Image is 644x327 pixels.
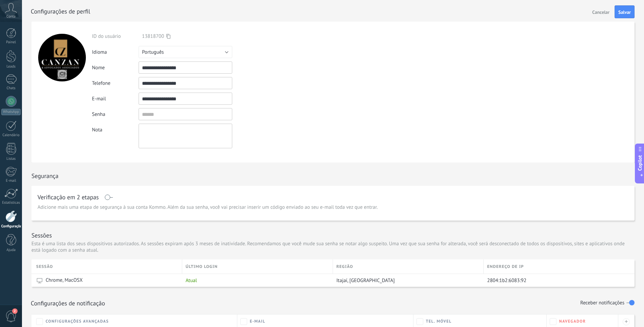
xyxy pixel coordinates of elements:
span: Português [142,49,164,55]
div: Chats [1,86,21,91]
div: E-mail [1,179,21,183]
p: Esta é uma lista dos seus dispositivos autorizados. As sessões expiram após 3 meses de inatividad... [31,241,635,253]
div: REGIÃO [333,259,483,274]
div: SESSÃO [36,259,182,274]
span: Salvar [618,10,631,15]
span: 2804:1b2:6083:92 [487,277,526,284]
h1: Receber notificações [580,300,624,306]
button: Salvar [615,5,635,18]
div: Calendário [1,133,21,137]
span: Adicione mais uma etapa de segurança à sua conta Kommo. Além da sua senha, você vai precisar inse... [38,204,378,211]
div: Ajuda [1,248,21,252]
span: Navegador [559,319,586,324]
div: ID do usuário [92,33,139,40]
div: 2804:1b2:6083:92 [484,274,629,287]
span: Configurações avançadas [46,319,109,324]
span: Copilot [637,155,643,171]
div: Nome [92,65,139,71]
span: Tel. Móvel [426,319,452,324]
div: Idioma [92,49,139,55]
span: Itajaí, [GEOGRAPHIC_DATA] [336,277,395,284]
div: Itajaí, Brazil [333,274,480,287]
div: Senha [92,111,139,118]
div: ÚLTIMO LOGIN [182,259,333,274]
div: Nota [92,124,139,133]
div: Telefone [92,80,139,86]
div: Estatísticas [1,201,21,205]
button: Português [139,46,232,58]
div: Configurações [1,224,21,229]
span: 2 [12,308,18,314]
div: Leads [1,65,21,69]
div: E-mail [92,96,139,102]
h1: Segurança [31,172,58,180]
span: Cancelar [592,10,610,15]
div: WhatsApp [1,109,21,115]
span: Atual [186,277,197,284]
div: Listas [1,157,21,161]
h1: Sessões [31,231,52,239]
button: Cancelar [590,6,612,17]
span: 13818700 [142,33,164,40]
div: + [623,318,630,325]
span: E-mail [250,319,265,324]
h1: Configurações de notificação [31,299,105,307]
span: Conta [6,15,16,19]
div: ENDEREÇO DE IP [484,259,635,274]
span: Chrome, MacOSX [46,277,83,284]
div: Painel [1,40,21,45]
h1: Verificação em 2 etapas [38,195,99,200]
